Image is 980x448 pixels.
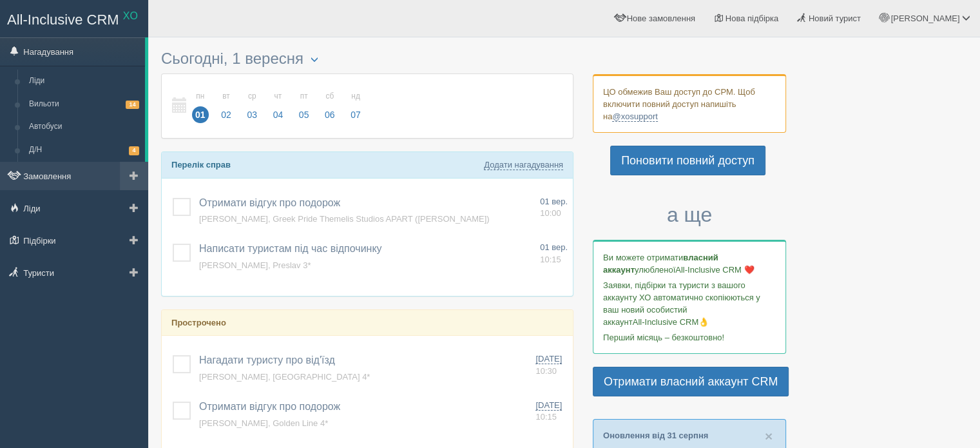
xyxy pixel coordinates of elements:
a: @xosupport [612,112,657,122]
button: Close [765,429,773,443]
span: 06 [322,106,338,123]
span: 10:15 [540,255,561,264]
a: чт 04 [266,84,291,128]
span: All-Inclusive CRM ❤️ [675,265,754,275]
span: [DATE] [535,400,562,411]
a: сб 06 [318,84,342,128]
a: [PERSON_NAME], [GEOGRAPHIC_DATA] 4* [199,372,370,382]
a: 01 вер. 10:00 [540,196,568,220]
span: 01 вер. [540,197,568,206]
small: сб [322,91,338,102]
a: пн 01 [188,84,213,128]
span: × [765,429,773,443]
span: 14 [126,101,139,109]
span: 01 [192,106,209,123]
a: Ліди [23,70,145,93]
a: [DATE] 10:15 [535,400,568,424]
a: Додати нагадування [484,160,563,170]
div: ЦО обмежив Ваш доступ до СРМ. Щоб включити повний доступ напишіть на [593,74,786,133]
span: 07 [347,106,364,123]
span: 02 [218,106,235,123]
h3: а ще [593,204,786,226]
span: All-Inclusive CRM [7,12,119,28]
small: чт [270,91,287,102]
a: Нагадати туристу про від'їзд [199,355,335,365]
a: Д/Н4 [23,139,145,162]
a: [PERSON_NAME], Greek Pride Themelis Studios APART ([PERSON_NAME]) [199,214,490,224]
a: Вильоти14 [23,93,145,116]
span: 04 [270,106,287,123]
b: Перелік справ [171,160,231,170]
p: Перший місяць – безкоштовно! [603,331,776,344]
a: Отримати відгук про подорож [199,401,340,412]
a: Автобуси [23,115,145,139]
p: Ви можете отримати улюбленої [603,251,776,276]
span: 01 вер. [540,242,568,252]
b: Прострочено [171,318,226,327]
span: Новий турист [809,14,861,23]
a: вт 02 [214,84,238,128]
span: 05 [296,106,312,123]
a: пт 05 [292,84,316,128]
span: [DATE] [535,354,562,364]
a: 01 вер. 10:15 [540,242,568,266]
a: All-Inclusive CRM XO [1,1,148,36]
span: All-Inclusive CRM👌 [633,317,709,327]
span: 4 [129,146,139,155]
a: [DATE] 10:30 [535,353,568,377]
span: 03 [244,106,260,123]
small: вт [218,91,235,102]
a: Оновлення від 31 серпня [603,431,708,440]
h3: Сьогодні, 1 вересня [161,50,573,67]
a: Поновити повний доступ [610,146,765,175]
sup: XO [123,10,138,21]
a: Отримати власний аккаунт CRM [593,367,789,396]
a: [PERSON_NAME], Golden Line 4* [199,418,328,428]
span: 10:30 [535,366,557,376]
small: нд [347,91,364,102]
small: ср [244,91,260,102]
small: пн [192,91,209,102]
span: Нова підбірка [725,14,779,23]
span: 10:00 [540,208,561,218]
b: власний аккаунт [603,253,718,275]
a: Написати туристам під час відпочинку [199,243,382,254]
span: 10:15 [535,412,557,422]
a: ср 03 [240,84,264,128]
small: пт [296,91,312,102]
a: Отримати відгук про подорож [199,197,340,208]
a: нд 07 [343,84,365,128]
a: [PERSON_NAME], Preslav 3* [199,260,311,270]
span: Нове замовлення [627,14,695,23]
span: [PERSON_NAME] [890,14,959,23]
p: Заявки, підбірки та туристи з вашого аккаунту ХО автоматично скопіюються у ваш новий особистий ак... [603,279,776,328]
